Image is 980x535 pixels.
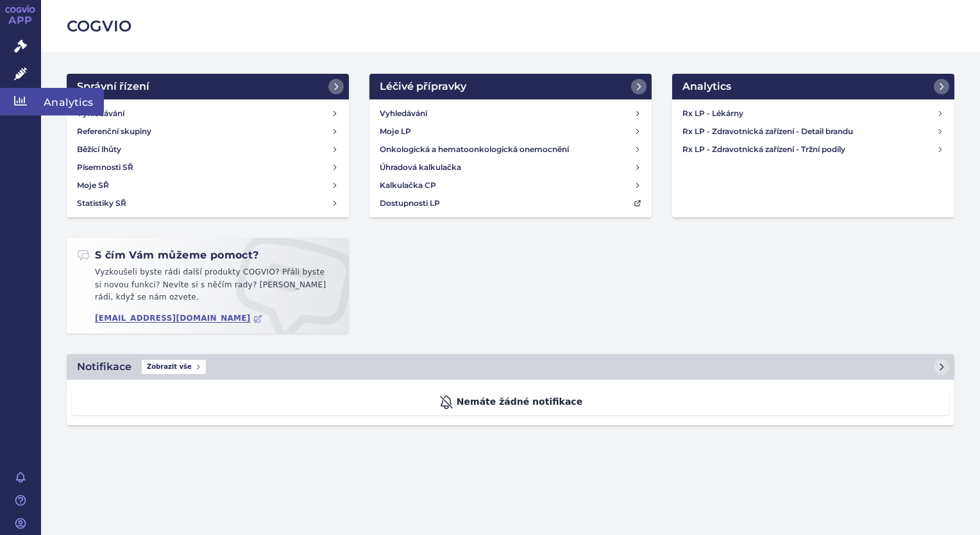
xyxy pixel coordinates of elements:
[375,176,646,194] a: Kalkulačka CP
[375,194,646,212] a: Dostupnosti LP
[77,143,121,156] h4: Běžící lhůty
[72,140,344,158] a: Běžící lhůty
[77,79,149,94] h2: Správní řízení
[677,105,949,123] a: Rx LP - Lékárny
[380,143,569,156] h4: Onkologická a hematoonkologická onemocnění
[77,248,259,262] h2: S čím Vám můžeme pomoct?
[41,88,104,115] span: Analytics
[380,197,440,210] h4: Dostupnosti LP
[682,125,936,138] h4: Rx LP - Zdravotnická zařízení - Detail brandu
[677,123,949,140] a: Rx LP - Zdravotnická zařízení - Detail brandu
[682,143,936,156] h4: Rx LP - Zdravotnická zařízení - Tržní podíly
[380,179,436,192] h4: Kalkulačka CP
[72,194,344,212] a: Statistiky SŘ
[380,161,461,174] h4: Úhradová kalkulačka
[375,158,646,176] a: Úhradová kalkulačka
[682,79,731,94] h2: Analytics
[682,107,936,120] h4: Rx LP - Lékárny
[67,15,954,37] h2: COGVIO
[72,123,344,140] a: Referenční skupiny
[375,123,646,140] a: Moje LP
[77,266,339,309] p: Vyzkoušeli byste rádi další produkty COGVIO? Přáli byste si novou funkci? Nevíte si s něčím rady?...
[77,179,109,192] h4: Moje SŘ
[375,140,646,158] a: Onkologická a hematoonkologická onemocnění
[380,125,411,138] h4: Moje LP
[142,360,206,374] span: Zobrazit vše
[77,161,133,174] h4: Písemnosti SŘ
[672,74,954,99] a: Analytics
[677,140,949,158] a: Rx LP - Zdravotnická zařízení - Tržní podíly
[72,158,344,176] a: Písemnosti SŘ
[380,79,466,94] h2: Léčivé přípravky
[72,176,344,194] a: Moje SŘ
[77,197,126,210] h4: Statistiky SŘ
[95,314,262,323] a: [EMAIL_ADDRESS][DOMAIN_NAME]
[375,105,646,123] a: Vyhledávání
[72,105,344,123] a: Vyhledávání
[67,354,954,380] a: NotifikaceZobrazit vše
[380,107,427,120] h4: Vyhledávání
[77,359,131,375] h2: Notifikace
[77,125,151,138] h4: Referenční skupiny
[67,74,349,99] a: Správní řízení
[369,74,652,99] a: Léčivé přípravky
[72,390,949,415] div: Nemáte žádné notifikace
